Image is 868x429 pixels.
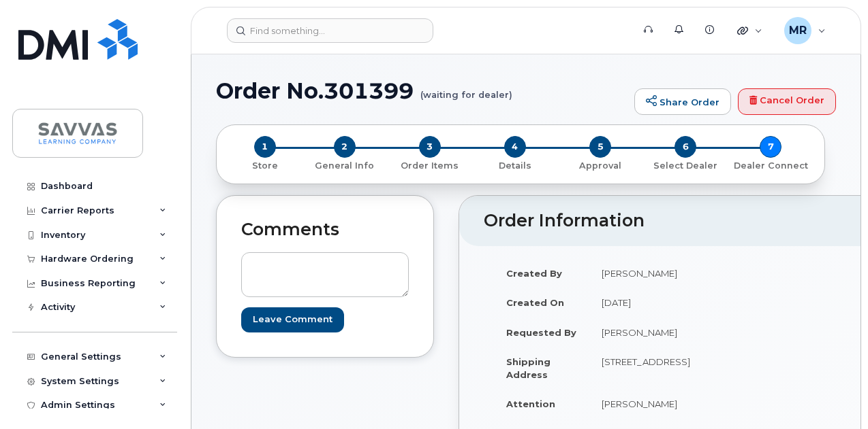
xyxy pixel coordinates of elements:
a: 5 Approval [558,158,643,172]
p: Details [478,160,552,172]
a: Share Order [634,88,731,116]
a: 2 General Info [302,158,387,172]
input: Leave Comment [241,307,344,332]
span: 6 [675,136,696,158]
span: 1 [254,136,276,158]
span: 2 [334,136,356,158]
td: [DATE] [589,288,714,318]
p: Store [233,160,296,172]
p: Approval [563,160,638,172]
h2: Comments [241,220,409,239]
strong: Requested By [506,327,576,338]
td: [STREET_ADDRESS] [589,347,714,389]
strong: Attention [506,398,555,409]
td: [PERSON_NAME] [589,258,714,288]
strong: Shipping Address [506,356,551,380]
h1: Order No.301399 [216,79,627,103]
small: (waiting for dealer) [420,79,512,100]
td: [PERSON_NAME] [589,318,714,347]
a: 4 Details [472,158,557,172]
strong: Created On [506,297,564,308]
strong: Created By [506,268,562,279]
a: Cancel Order [738,88,836,116]
p: Select Dealer [649,160,723,172]
p: Order Items [392,160,467,172]
td: [PERSON_NAME] [589,389,714,419]
a: 3 Order Items [387,158,472,172]
span: 5 [589,136,611,158]
span: 4 [504,136,526,158]
a: 1 Store [228,158,302,172]
p: General Info [307,160,382,172]
span: 3 [419,136,441,158]
a: 6 Select Dealer [643,158,728,172]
